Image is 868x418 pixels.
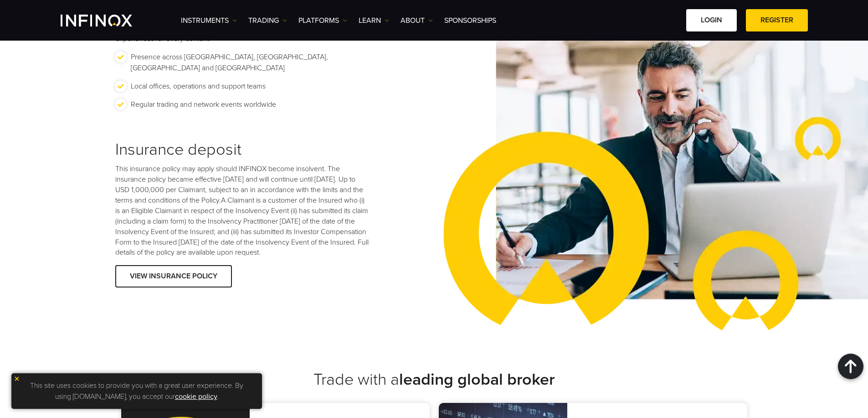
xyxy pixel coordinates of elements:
a: Instruments [181,15,237,26]
a: cookie policy [175,392,217,401]
p: Local offices, operations and support teams [131,81,266,92]
a: TRADING [248,15,287,26]
h3: Insurance deposit [115,140,370,160]
a: ABOUT [401,15,433,26]
a: REGISTER [746,9,808,31]
a: VIEW INSURANCE POLICY [115,265,232,287]
p: This insurance policy may apply should INFINOX become insolvent. The insurance policy became effe... [115,164,370,258]
a: PLATFORMS [298,15,347,26]
p: Regular trading and network events worldwide [131,99,276,110]
strong: leading global broker [399,370,555,389]
a: SPONSORSHIPS [444,15,496,26]
a: Learn [359,15,389,26]
h3: Trade with a [115,370,753,390]
a: INFINOX Logo [61,15,154,26]
p: Presence across [GEOGRAPHIC_DATA], [GEOGRAPHIC_DATA], [GEOGRAPHIC_DATA] and [GEOGRAPHIC_DATA] [131,52,370,73]
a: LOGIN [686,9,737,31]
p: This site uses cookies to provide you with a great user experience. By using [DOMAIN_NAME], you a... [16,378,257,404]
img: yellow close icon [14,376,20,382]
